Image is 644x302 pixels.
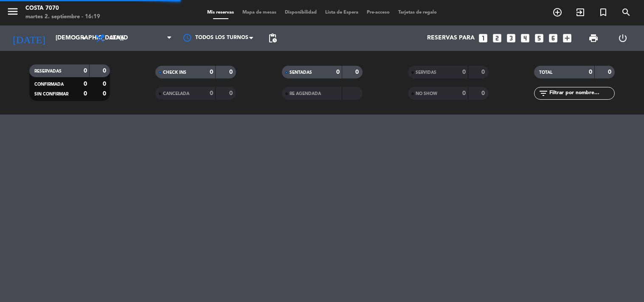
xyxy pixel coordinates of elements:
span: Lista de Espera [321,10,363,15]
i: search [621,7,631,17]
strong: 0 [589,69,592,75]
strong: 0 [608,69,613,75]
strong: 0 [84,91,87,97]
i: add_circle_outline [552,7,562,17]
strong: 0 [481,69,487,75]
i: looks_3 [506,33,517,44]
strong: 0 [103,68,108,74]
span: Mapa de mesas [238,10,281,15]
div: Costa 7070 [25,4,100,13]
i: add_box [562,33,573,44]
i: looks_5 [534,33,545,44]
button: menu [6,5,19,21]
span: CANCELADA [163,92,189,96]
strong: 0 [229,69,234,75]
strong: 0 [210,90,213,96]
strong: 0 [462,69,466,75]
i: looks_6 [548,33,559,44]
strong: 0 [103,81,108,87]
span: SERVIDAS [416,70,436,75]
strong: 0 [84,81,87,87]
i: [DATE] [6,29,51,48]
strong: 0 [229,90,234,96]
i: looks_4 [520,33,531,44]
span: Disponibilidad [281,10,321,15]
i: menu [6,5,19,18]
strong: 0 [336,69,340,75]
span: Reservas para [427,35,475,42]
i: looks_two [492,33,503,44]
span: SIN CONFIRMAR [34,92,68,96]
span: pending_actions [267,33,278,43]
span: TOTAL [539,70,552,75]
strong: 0 [462,90,466,96]
div: martes 2. septiembre - 16:19 [25,13,100,21]
strong: 0 [84,68,87,74]
i: exit_to_app [575,7,585,17]
strong: 0 [481,90,487,96]
strong: 0 [210,69,213,75]
strong: 0 [103,91,108,97]
i: power_settings_new [618,33,628,43]
span: RESERVADAS [34,69,62,73]
span: Tarjetas de regalo [394,10,441,15]
span: Pre-acceso [363,10,394,15]
span: print [588,33,599,43]
span: Cena [110,35,124,41]
div: LOG OUT [608,25,638,51]
i: filter_list [538,88,548,98]
span: SENTADAS [290,70,312,75]
span: CONFIRMADA [34,82,64,87]
span: CHECK INS [163,70,186,75]
input: Filtrar por nombre... [548,89,614,98]
i: arrow_drop_down [79,33,89,43]
span: Mis reservas [203,10,238,15]
i: turned_in_not [598,7,608,17]
strong: 0 [355,69,360,75]
span: NO SHOW [416,92,437,96]
span: RE AGENDADA [290,92,321,96]
i: looks_one [478,33,489,44]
